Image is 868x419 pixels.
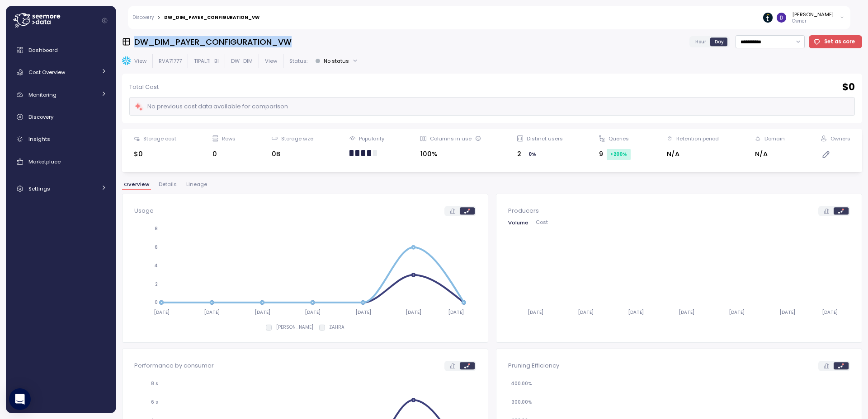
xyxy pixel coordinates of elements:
[406,309,421,315] tspan: [DATE]
[186,182,207,187] span: Lineage
[511,381,532,386] tspan: 400.00%
[809,35,863,48] button: Set as core
[9,41,113,59] a: Dashboard
[151,381,158,386] tspan: 8 s
[134,57,146,65] p: View
[212,149,236,159] div: 0
[155,244,158,250] tspan: 6
[508,361,559,370] p: Pruning Efficiency
[525,149,540,160] div: 0 %
[254,309,270,315] tspan: [DATE]
[154,263,158,269] tspan: 4
[28,185,50,192] span: Settings
[305,309,321,315] tspan: [DATE]
[134,36,292,47] h3: DW_DIM_PAYER_CONFIGURATION_VW
[329,324,344,331] p: ZAHRA
[508,206,539,215] p: Producers
[824,36,855,48] span: Set as core
[536,220,548,225] span: Cost
[272,149,313,159] div: 0B
[281,135,313,142] div: Storage size
[324,57,349,65] div: No status
[311,54,362,67] button: No status
[28,69,65,76] span: Cost Overview
[9,153,113,171] a: Marketplace
[792,18,834,24] p: Owner
[99,17,110,24] button: Collapse navigation
[609,135,629,142] div: Queries
[430,135,481,142] div: Columns in use
[157,15,160,21] div: >
[764,135,785,142] div: Domain
[134,361,214,370] p: Performance by consumer
[508,220,528,225] span: Volume
[134,206,154,215] p: Usage
[779,309,795,315] tspan: [DATE]
[715,38,724,45] span: Day
[755,149,785,159] div: N/A
[134,149,176,159] div: $0
[28,135,50,143] span: Insights
[578,309,594,315] tspan: [DATE]
[628,309,644,315] tspan: [DATE]
[355,309,371,315] tspan: [DATE]
[729,309,745,315] tspan: [DATE]
[9,388,31,410] div: Open Intercom Messenger
[28,91,57,98] span: Monitoring
[129,83,159,92] p: Total Cost
[667,149,719,159] div: N/A
[134,102,288,112] div: No previous cost data available for comparison
[9,86,113,104] a: Monitoring
[159,57,182,65] p: RVA71777
[231,57,253,65] p: DW_DIM
[124,182,149,187] span: Overview
[222,135,236,142] div: Rows
[28,47,58,54] span: Dashboard
[143,135,176,142] div: Storage cost
[155,226,158,232] tspan: 8
[512,399,532,405] tspan: 300.00%
[159,182,177,187] span: Details
[9,180,113,198] a: Settings
[276,324,313,331] p: [PERSON_NAME]
[28,158,61,165] span: Marketplace
[9,63,113,81] a: Cost Overview
[164,15,259,20] div: DW_DIM_PAYER_CONFIGURATION_VW
[28,113,53,121] span: Discovery
[155,281,158,287] tspan: 2
[448,309,464,315] tspan: [DATE]
[289,57,307,65] p: Status:
[842,81,855,94] h2: $ 0
[678,309,694,315] tspan: [DATE]
[777,13,786,22] img: ACg8ocItJC8tCQxi3_P-VkSK74Q2EtMJdhzWw5S0USwfGnV48jTzug=s96-c
[822,309,838,315] tspan: [DATE]
[763,13,773,22] img: 6714de1ca73de131760c52a6.PNG
[517,149,563,160] div: 2
[9,108,113,126] a: Discovery
[792,11,834,18] div: [PERSON_NAME]
[359,135,384,142] div: Popularity
[420,149,481,159] div: 100%
[204,309,220,315] tspan: [DATE]
[153,309,169,315] tspan: [DATE]
[830,135,850,142] div: Owners
[676,135,719,142] div: Retention period
[194,57,219,65] p: TIPALTI_BI
[155,299,158,305] tspan: 0
[695,38,706,45] span: Hour
[265,57,277,65] p: View
[151,399,158,405] tspan: 6 s
[9,130,113,149] a: Insights
[599,149,631,160] div: 9
[607,149,631,160] div: +200 %
[132,15,154,20] a: Discovery
[527,135,563,142] div: Distinct users
[527,309,543,315] tspan: [DATE]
